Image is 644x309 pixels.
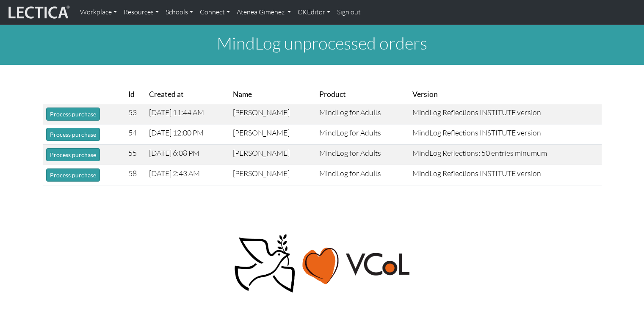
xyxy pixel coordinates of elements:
a: Workplace [77,3,120,21]
td: [DATE] 11:44 AM [146,104,229,124]
th: Created at [146,85,229,104]
a: Resources [120,3,162,21]
td: [PERSON_NAME] [229,145,316,165]
td: 54 [125,124,146,145]
td: MindLog Reflections INSTITUTE version [409,124,601,145]
button: Process purchase [46,108,100,121]
td: MindLog for Adults [316,124,409,145]
th: Product [316,85,409,104]
img: lecticalive [6,4,70,20]
a: Schools [162,3,196,21]
th: Id [125,85,146,104]
td: [DATE] 6:08 PM [146,145,229,165]
td: [PERSON_NAME] [229,104,316,124]
td: MindLog for Adults [316,165,409,185]
td: [DATE] 12:00 PM [146,124,229,145]
a: Sign out [334,3,364,21]
a: Atenea Giménez [233,3,294,21]
td: 53 [125,104,146,124]
img: Peace, love, VCoL [232,233,413,294]
td: MindLog Reflections INSTITUTE version [409,104,601,124]
td: MindLog for Adults [316,145,409,165]
td: MindLog Reflections: 50 entries minumum [409,145,601,165]
a: CKEditor [294,3,334,21]
td: 55 [125,145,146,165]
a: Connect [196,3,233,21]
td: 58 [125,165,146,185]
td: [PERSON_NAME] [229,124,316,145]
button: Process purchase [46,128,100,141]
button: Process purchase [46,148,100,161]
td: [DATE] 2:43 AM [146,165,229,185]
button: Process purchase [46,168,100,182]
td: MindLog for Adults [316,104,409,124]
th: Version [409,85,601,104]
td: [PERSON_NAME] [229,165,316,185]
th: Name [229,85,316,104]
td: MindLog Reflections INSTITUTE version [409,165,601,185]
